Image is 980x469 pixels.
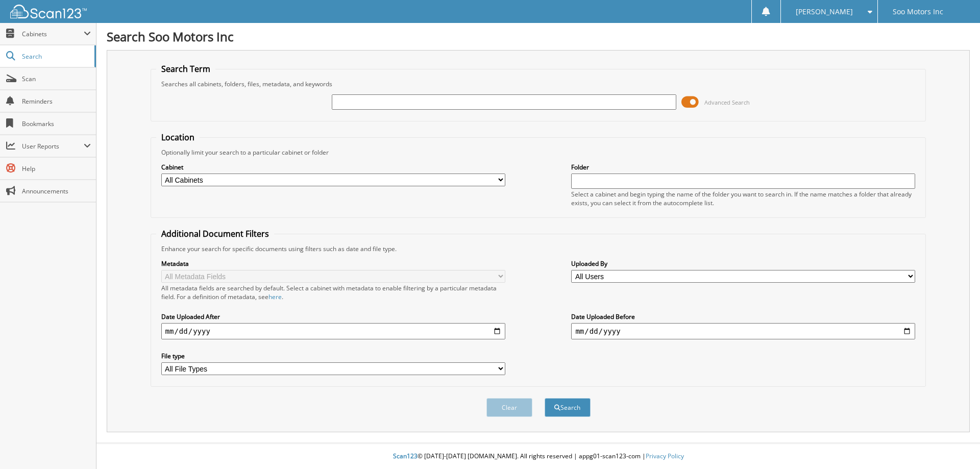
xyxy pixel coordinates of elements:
[156,63,215,75] legend: Search Term
[161,352,505,360] label: File type
[161,284,505,301] div: All metadata fields are searched by default. Select a cabinet with metadata to enable filtering b...
[156,228,274,239] legend: Additional Document Filters
[22,75,91,83] span: Scan
[646,452,684,460] a: Privacy Policy
[704,98,750,106] span: Advanced Search
[545,398,591,417] button: Search
[22,142,84,151] span: User Reports
[161,323,505,339] input: start
[268,292,282,301] a: here
[571,259,915,268] label: Uploaded By
[156,132,200,143] legend: Location
[22,119,91,128] span: Bookmarks
[156,244,921,253] div: Enhance your search for specific documents using filters such as date and file type.
[22,97,91,106] span: Reminders
[161,163,505,171] label: Cabinet
[486,398,532,417] button: Clear
[571,312,915,321] label: Date Uploaded Before
[22,164,91,173] span: Help
[107,28,970,45] h1: Search Soo Motors Inc
[22,30,84,38] span: Cabinets
[893,9,943,15] span: Soo Motors Inc
[10,5,87,18] img: scan123-logo-white.svg
[393,452,418,460] span: Scan123
[161,259,505,268] label: Metadata
[161,312,505,321] label: Date Uploaded After
[571,323,915,339] input: end
[156,80,921,88] div: Searches all cabinets, folders, files, metadata, and keywords
[96,444,980,469] div: © [DATE]-[DATE] [DOMAIN_NAME]. All rights reserved | appg01-scan123-com |
[571,163,915,171] label: Folder
[156,148,921,157] div: Optionally limit your search to a particular cabinet or folder
[22,52,89,61] span: Search
[22,187,91,195] span: Announcements
[571,190,915,207] div: Select a cabinet and begin typing the name of the folder you want to search in. If the name match...
[796,9,853,15] span: [PERSON_NAME]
